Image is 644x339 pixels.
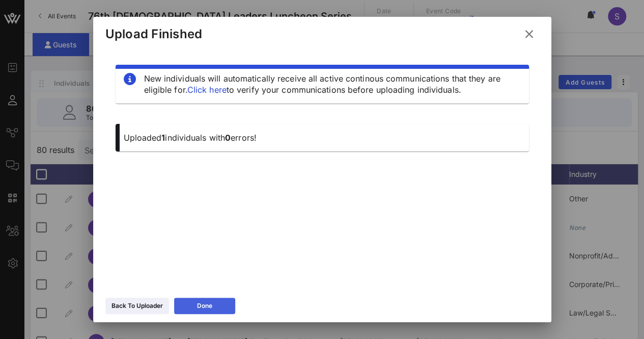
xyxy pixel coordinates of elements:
a: Click here [187,85,227,95]
button: Back To Uploader [105,298,169,314]
div: Upload Finished [105,27,203,42]
div: Done [197,301,212,311]
span: 0 [225,133,231,143]
div: Back To Uploader [111,301,163,311]
p: Uploaded individuals with errors! [124,132,521,143]
span: 1 [161,133,165,143]
div: New individuals will automatically receive all active continous communications that they are elig... [144,73,521,95]
button: Done [174,298,235,314]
